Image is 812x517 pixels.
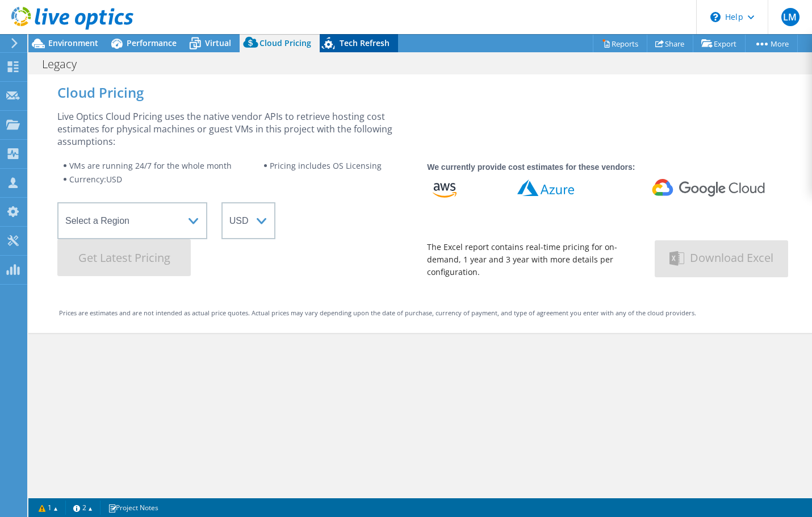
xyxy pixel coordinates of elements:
[693,35,746,52] a: Export
[37,58,94,70] h1: Legacy
[427,241,641,278] div: The Excel report contains real-time pricing for on-demand, 1 year and 3 year with more details pe...
[65,501,101,515] a: 2
[593,35,647,52] a: Reports
[127,37,177,48] span: Performance
[69,160,232,171] span: VMs are running 24/7 for the whole month
[69,174,122,185] span: Currency: USD
[31,501,66,515] a: 1
[57,86,783,99] div: Cloud Pricing
[259,37,311,48] span: Cloud Pricing
[781,8,800,26] span: LM
[100,501,166,515] a: Project Notes
[745,35,798,52] a: More
[340,37,390,48] span: Tech Refresh
[48,37,98,48] span: Environment
[647,35,693,52] a: Share
[710,12,721,22] svg: \n
[427,162,635,172] strong: We currently provide cost estimates for these vendors:
[57,110,413,148] div: Live Optics Cloud Pricing uses the native vendor APIs to retrieve hosting cost estimates for phys...
[59,307,781,319] div: Prices are estimates and are not intended as actual price quotes. Actual prices may vary dependin...
[205,37,231,48] span: Virtual
[270,160,382,171] span: Pricing includes OS Licensing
